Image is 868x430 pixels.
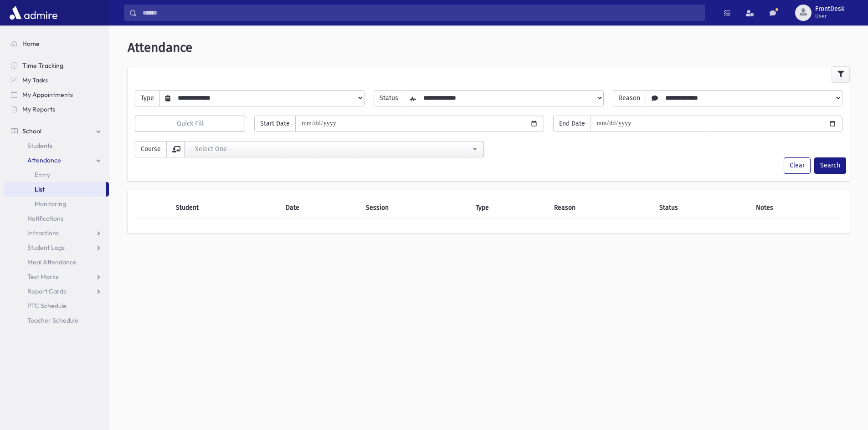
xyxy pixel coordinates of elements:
a: PTC Schedule [4,298,109,313]
a: Attendance [4,153,109,167]
span: Status [374,90,404,106]
span: PTC Schedule [27,302,67,310]
span: Entry [35,171,50,179]
th: Date [280,197,360,218]
a: Teacher Schedule [4,313,109,328]
th: Type [470,197,549,218]
span: Notifications [27,214,63,223]
span: Students [27,142,52,150]
a: Report Cards [4,284,109,298]
a: Monitoring [4,197,109,211]
a: My Reports [4,102,109,116]
a: List [4,182,106,197]
th: Reason [549,197,654,218]
th: Status [654,197,750,218]
button: Clear [784,157,811,174]
span: End Date [553,116,591,132]
span: My Tasks [22,76,48,84]
span: My Appointments [22,91,73,99]
input: Search [137,5,705,21]
img: AdmirePro [7,4,60,22]
span: Attendance [128,40,192,55]
span: List [35,185,45,193]
a: Test Marks [4,269,109,284]
a: Infractions [4,226,109,240]
span: Teacher Schedule [27,316,78,324]
a: Students [4,138,109,153]
span: Meal Attendance [27,258,77,266]
span: Type [135,90,160,106]
span: Time Tracking [22,61,63,70]
a: My Tasks [4,73,109,87]
a: Home [4,36,109,51]
span: Start Date [254,116,296,132]
a: Notifications [4,211,109,226]
a: Entry [4,167,109,182]
th: Notes [750,197,842,218]
th: Session [360,197,470,218]
span: Quick Fill [177,120,204,127]
a: Time Tracking [4,58,109,73]
span: User [815,13,844,20]
span: Reason [613,90,646,106]
button: --Select One-- [184,141,484,157]
button: Search [814,157,846,174]
span: Monitoring [35,200,66,208]
a: Meal Attendance [4,255,109,269]
span: School [22,127,41,135]
span: Infractions [27,229,59,237]
a: Student Logs [4,240,109,255]
th: Student [170,197,280,218]
span: Home [22,40,40,48]
span: Report Cards [27,287,66,295]
span: My Reports [22,105,55,113]
span: Test Marks [27,273,58,281]
a: School [4,124,109,138]
span: Student Logs [27,243,65,252]
div: --Select One-- [190,144,471,154]
span: Attendance [27,156,61,164]
span: FrontDesk [815,5,844,13]
button: Quick Fill [135,116,245,132]
span: Course [135,141,167,157]
a: My Appointments [4,87,109,102]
